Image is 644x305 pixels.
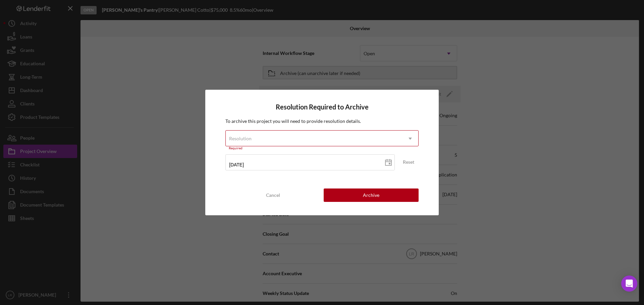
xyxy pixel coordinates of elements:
div: Archive [363,188,379,202]
div: Reset [403,157,414,167]
div: Resolution [229,136,252,141]
p: To archive this project you will need to provide resolution details. [225,118,419,125]
div: Required [225,146,419,150]
div: Open Intercom Messenger [621,276,637,292]
h4: Resolution Required to Archive [225,103,419,111]
div: Cancel [266,188,280,202]
button: Archive [324,188,419,202]
button: Reset [398,157,419,167]
button: Cancel [225,188,320,202]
